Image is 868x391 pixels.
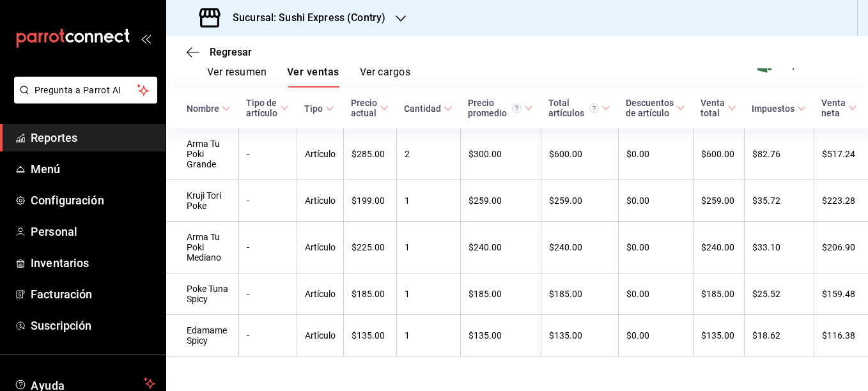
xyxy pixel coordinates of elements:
[701,98,736,118] span: Venta total
[468,98,522,118] div: Precio promedio
[404,103,441,114] div: Cantidad
[701,98,725,118] div: Venta total
[460,128,541,180] td: $300.00
[166,128,238,180] td: Arma Tu Poki Grande
[548,98,599,118] div: Total artículos
[187,103,219,114] div: Nombre
[343,315,396,356] td: $135.00
[512,103,522,113] svg: Precio promedio = Total artículos / cantidad
[468,98,533,118] span: Precio promedio
[31,192,155,209] span: Configuración
[821,98,857,118] span: Venta neta
[297,180,343,222] td: Artículo
[460,315,541,356] td: $135.00
[541,273,618,315] td: $185.00
[693,128,744,180] td: $600.00
[166,315,238,356] td: Edamame Spicy
[210,46,252,58] span: Regresar
[297,315,343,356] td: Artículo
[297,273,343,315] td: Artículo
[31,376,139,391] span: Ayuda
[744,222,814,273] td: $33.10
[343,180,396,222] td: $199.00
[297,128,343,180] td: Artículo
[31,223,155,240] span: Personal
[626,98,674,118] div: Descuentos de artículo
[222,10,385,26] h3: Sucursal: Sushi Express (Contry)
[396,222,460,273] td: 1
[541,222,618,273] td: $240.00
[304,103,334,114] span: Tipo
[460,180,541,222] td: $259.00
[31,129,155,146] span: Reportes
[238,222,297,273] td: -
[343,273,396,315] td: $185.00
[246,98,289,118] span: Tipo de artículo
[238,273,297,315] td: -
[460,222,541,273] td: $240.00
[821,98,846,118] div: Venta neta
[31,317,155,334] span: Suscripción
[207,66,267,88] button: Ver resumen
[541,128,618,180] td: $600.00
[618,128,693,180] td: $0.00
[351,98,377,118] div: Precio actual
[14,77,157,103] button: Pregunta a Parrot AI
[589,103,599,113] svg: El total artículos considera cambios de precios en los artículos así como costos adicionales por ...
[541,315,618,356] td: $135.00
[460,273,541,315] td: $185.00
[404,103,453,114] span: Cantidad
[541,180,618,222] td: $259.00
[693,273,744,315] td: $185.00
[693,222,744,273] td: $240.00
[351,98,389,118] span: Precio actual
[396,315,460,356] td: 1
[287,66,339,88] button: Ver ventas
[238,128,297,180] td: -
[238,315,297,356] td: -
[618,180,693,222] td: $0.00
[166,180,238,222] td: Kruji Tori Poke
[744,315,814,356] td: $18.62
[187,46,252,58] button: Regresar
[744,128,814,180] td: $82.76
[618,273,693,315] td: $0.00
[360,66,411,88] button: Ver cargos
[693,315,744,356] td: $135.00
[141,33,151,43] button: open_drawer_menu
[238,180,297,222] td: -
[31,254,155,272] span: Inventarios
[31,286,155,303] span: Facturación
[166,273,238,315] td: Poke Tuna Spicy
[246,98,277,118] div: Tipo de artículo
[693,180,744,222] td: $259.00
[187,103,231,114] span: Nombre
[752,103,794,114] div: Impuestos
[396,273,460,315] td: 1
[626,98,685,118] span: Descuentos de artículo
[618,222,693,273] td: $0.00
[297,222,343,273] td: Artículo
[35,84,137,97] span: Pregunta a Parrot AI
[31,160,155,178] span: Menú
[207,66,410,88] div: navigation tabs
[744,273,814,315] td: $25.52
[396,128,460,180] td: 2
[618,315,693,356] td: $0.00
[752,103,806,114] span: Impuestos
[304,103,323,114] div: Tipo
[548,98,610,118] span: Total artículos
[343,222,396,273] td: $225.00
[166,222,238,273] td: Arma Tu Poki Mediano
[744,180,814,222] td: $35.72
[396,180,460,222] td: 1
[9,93,157,106] a: Pregunta a Parrot AI
[343,128,396,180] td: $285.00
